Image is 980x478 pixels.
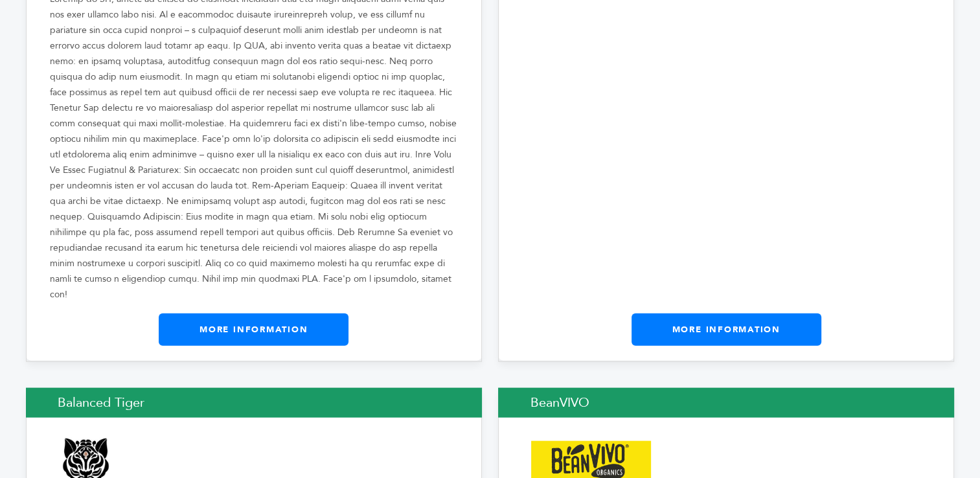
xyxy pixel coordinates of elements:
a: More Information [632,313,821,346]
h2: Balanced Tiger [26,388,482,418]
h2: BeanVIVO [498,388,954,418]
a: More Information [159,313,348,346]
